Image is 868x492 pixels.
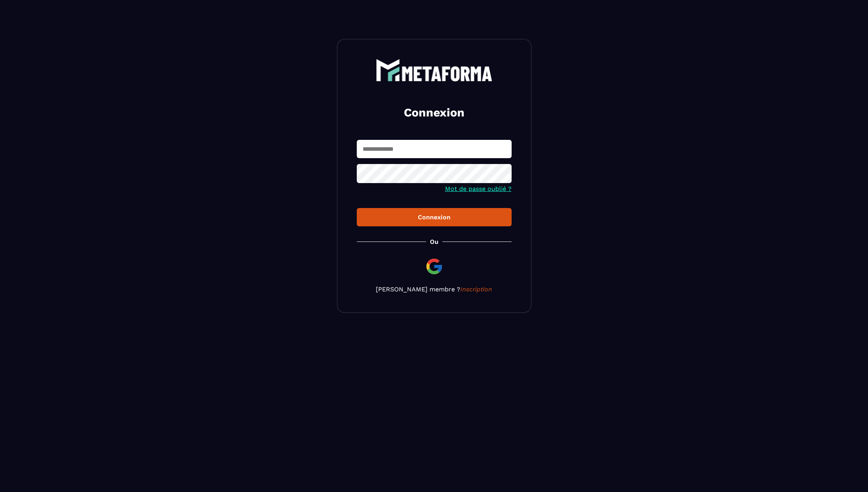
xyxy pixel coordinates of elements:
p: Ou [430,238,438,245]
div: Connexion [363,213,505,221]
h2: Connexion [366,105,502,120]
a: Inscription [460,286,492,293]
button: Connexion [357,208,512,226]
a: Mot de passe oublié ? [445,185,512,192]
p: [PERSON_NAME] membre ? [357,286,512,293]
a: logo [357,59,512,81]
img: logo [376,59,493,81]
img: google [425,257,444,276]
